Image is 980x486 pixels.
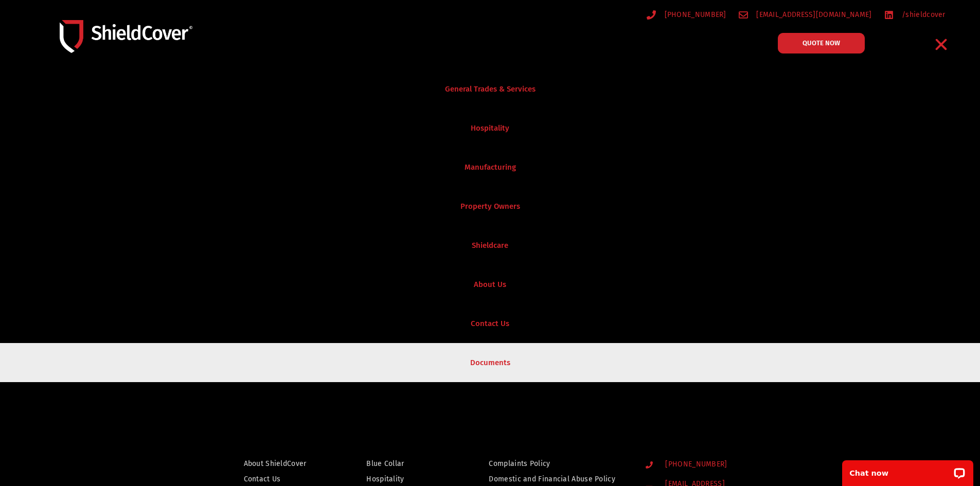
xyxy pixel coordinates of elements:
div: Menu Toggle [930,32,954,57]
a: [EMAIL_ADDRESS][DOMAIN_NAME] [739,8,872,21]
span: About ShieldCover [244,457,307,470]
span: [EMAIL_ADDRESS][DOMAIN_NAME] [754,8,871,21]
span: Contact Us [244,473,281,485]
span: [PHONE_NUMBER] [662,8,726,21]
span: [PHONE_NUMBER] [663,460,727,469]
a: /shieldcover [884,8,946,21]
a: About ShieldCover [244,457,323,470]
a: Contact Us [244,473,323,485]
span: Blue Collar [366,457,404,470]
span: QUOTE NOW [803,40,840,46]
span: Hospitality [366,473,404,485]
a: Domestic and Financial Abuse Policy [489,473,626,485]
a: QUOTE NOW [778,33,865,53]
img: Shield-Cover-Underwriting-Australia-logo-full [60,20,192,52]
a: [PHONE_NUMBER] [646,460,772,469]
a: [PHONE_NUMBER] [647,8,726,21]
a: Complaints Policy [489,457,626,470]
span: Complaints Policy [489,457,550,470]
span: Domestic and Financial Abuse Policy [489,473,615,485]
a: Blue Collar [366,457,444,470]
iframe: LiveChat chat widget [835,454,980,486]
span: /shieldcover [899,8,946,21]
a: Hospitality [366,473,444,485]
